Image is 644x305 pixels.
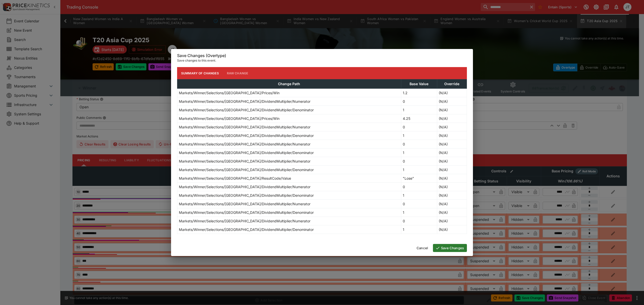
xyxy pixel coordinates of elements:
td: 1 [401,148,437,157]
td: (N/A) [437,200,467,208]
h6: Save Changes (Overtype) [177,53,467,58]
td: 0 [401,123,437,131]
p: Markets/Winner/Selections/[GEOGRAPHIC_DATA]/DividendMultiplier/Numerator [179,218,310,224]
p: Markets/Winner/Selections/[GEOGRAPHIC_DATA]/ResultCode/Value [179,176,291,181]
td: (N/A) [437,217,467,225]
p: Markets/Winner/Selections/[GEOGRAPHIC_DATA]/Prices/Win [179,116,279,121]
td: 4.25 [401,114,437,123]
p: Markets/Winner/Selections/[GEOGRAPHIC_DATA]/DividendMultiplier/Denominator [179,107,314,113]
td: (N/A) [437,114,467,123]
p: Markets/Winner/Selections/[GEOGRAPHIC_DATA]/DividendMultiplier/Denominator [179,150,314,155]
p: Markets/Winner/Selections/[GEOGRAPHIC_DATA]/DividendMultiplier/Numerator [179,201,310,207]
p: Markets/Winner/Selections/[GEOGRAPHIC_DATA]/DividendMultiplier/Denominator [179,193,314,198]
th: Override [437,79,467,89]
td: 0 [401,183,437,191]
p: Markets/Winner/Selections/[GEOGRAPHIC_DATA]/DividendMultiplier/Numerator [179,141,310,147]
td: 1 [401,225,437,234]
p: Markets/Winner/Selections/[GEOGRAPHIC_DATA]/DividendMultiplier/Denominator [179,167,314,172]
td: (N/A) [437,191,467,200]
th: Change Path [177,79,401,89]
p: Markets/Winner/Selections/[GEOGRAPHIC_DATA]/DividendMultiplier/Denominator [179,210,314,215]
td: 1 [401,106,437,114]
td: 1.2 [401,89,437,97]
td: 0 [401,157,437,166]
th: Base Value [401,79,437,89]
button: Raw Change [223,67,252,79]
p: Markets/Winner/Selections/[GEOGRAPHIC_DATA]/DividendMultiplier/Numerator [179,124,310,130]
p: Markets/Winner/Selections/[GEOGRAPHIC_DATA]/DividendMultiplier/Denominator [179,227,314,232]
td: (N/A) [437,174,467,183]
td: (N/A) [437,148,467,157]
td: "Lose" [401,174,437,183]
td: (N/A) [437,131,467,140]
td: 0 [401,200,437,208]
td: 1 [401,166,437,174]
td: (N/A) [437,166,467,174]
button: Summary of Changes [177,67,223,79]
p: Save changes to this event. [177,58,467,63]
td: 0 [401,140,437,148]
td: (N/A) [437,208,467,217]
td: (N/A) [437,89,467,97]
td: (N/A) [437,225,467,234]
p: Markets/Winner/Selections/[GEOGRAPHIC_DATA]/DividendMultiplier/Denominator [179,133,314,138]
td: (N/A) [437,106,467,114]
td: (N/A) [437,140,467,148]
td: (N/A) [437,157,467,166]
p: Markets/Winner/Selections/[GEOGRAPHIC_DATA]/DividendMultiplier/Numerator [179,184,310,189]
td: 1 [401,208,437,217]
p: Markets/Winner/Selections/[GEOGRAPHIC_DATA]/Prices/Win [179,90,279,95]
td: (N/A) [437,183,467,191]
button: Save Changes [433,244,467,252]
p: Markets/Winner/Selections/[GEOGRAPHIC_DATA]/DividendMultiplier/Numerator [179,99,310,104]
td: 0 [401,217,437,225]
p: Markets/Winner/Selections/[GEOGRAPHIC_DATA]/DividendMultiplier/Numerator [179,159,310,164]
button: Cancel [414,244,431,252]
td: 1 [401,131,437,140]
td: (N/A) [437,97,467,106]
td: (N/A) [437,123,467,131]
td: 0 [401,97,437,106]
td: 1 [401,191,437,200]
